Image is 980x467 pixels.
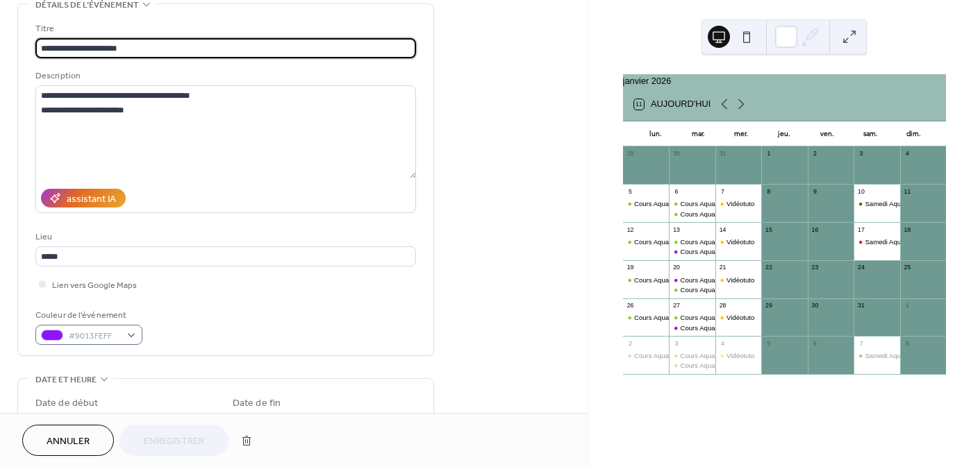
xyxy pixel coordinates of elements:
button: 11Aujourd'hui [629,96,716,112]
div: Date de fin [233,396,281,411]
div: Vidéotuto [715,199,761,208]
div: ven. [806,121,849,146]
div: Cours Aquarelle Vevey [623,313,669,322]
div: Cours Aquarelle Vevey [680,313,747,322]
div: Date de début [35,396,98,411]
div: Cours Aquarelle Vevey [634,199,701,208]
div: 1 [903,301,911,309]
div: Samedi Aquarelle Vevey [865,351,937,360]
div: jeu. [763,121,806,146]
div: Cours Aquarelle Vevey [669,237,715,246]
div: 13 [672,226,681,234]
div: 4 [903,150,911,158]
div: Cours Aquarelle Vevey [669,361,715,370]
div: mer. [720,121,763,146]
div: Vidéotuto [715,351,761,360]
div: 15 [765,226,773,234]
div: Cours Aquarelle Vevey [669,351,715,360]
div: 3 [672,339,681,348]
div: lun. [634,121,677,146]
div: 9 [811,187,819,196]
div: 18 [903,226,911,234]
div: 25 [903,264,911,272]
div: 23 [811,264,819,272]
div: Cours Aquarelle Vevey [680,247,747,256]
div: Cours Aquarelle Vevey [680,285,747,294]
span: #9013FEFF [69,329,120,343]
div: 7 [718,187,726,196]
div: Cours Aquarelle Vevey [623,199,669,208]
div: Cours Aquarelle Vevey [634,237,701,246]
div: 2 [626,339,634,348]
div: 24 [857,264,865,272]
div: 30 [811,301,819,309]
div: 16 [811,226,819,234]
div: Vidéotuto [726,237,754,246]
div: 17 [857,226,865,234]
div: Cours Aquarelle Vevey [669,323,715,332]
div: 31 [857,301,865,309]
div: Cours Aquarelle Vevey [623,237,669,246]
div: Cours Aquarelle Vevey [669,285,715,294]
div: Cours Aquarelle Vevey [634,313,701,322]
div: 3 [857,150,865,158]
div: 11 [903,187,911,196]
div: Cours Aquarelle Vevey [669,199,715,208]
div: Samedi Aquarelle Vevey [854,351,899,360]
div: 31 [718,150,726,158]
div: Cours Aquarelle Vevey [680,237,747,246]
div: Cours Aquarelle Vevey [680,361,747,370]
div: 26 [626,301,634,309]
div: Lieu [35,230,413,244]
div: 21 [718,264,726,272]
div: Samedi Aquarelle Vevey [865,199,937,208]
button: Annuler [22,425,114,456]
div: 8 [903,339,911,348]
div: 5 [765,339,773,348]
div: Description [35,69,413,83]
div: 10 [857,187,865,196]
div: 5 [626,187,634,196]
span: Annuler [47,434,90,449]
div: 20 [672,264,681,272]
div: janvier 2026 [623,74,946,87]
div: dim. [892,121,935,146]
button: assistant IA [41,189,126,207]
div: Vidéotuto [715,275,761,285]
div: 29 [765,301,773,309]
div: Couleur de l'événement [35,308,140,323]
div: 1 [765,150,773,158]
div: Samedi Aquarelle Vevey [854,199,899,208]
div: 19 [626,264,634,272]
div: 6 [811,339,819,348]
div: Vidéotuto [726,313,754,322]
div: 6 [672,187,681,196]
div: Titre [35,22,413,36]
div: Cours Aquarelle Vevey [680,351,747,360]
div: Cours Aquarelle Vevey [634,275,701,285]
div: Samedi Aquarelle Plan-les-Ouates [865,237,967,246]
div: Cours Aquarelle Vevey [634,351,701,360]
div: Cours Aquarelle Vevey [669,313,715,322]
div: Cours Aquarelle Vevey [680,323,747,332]
div: Samedi Aquarelle Plan-les-Ouates [854,237,899,246]
div: 29 [626,150,634,158]
div: 2 [811,150,819,158]
div: 7 [857,339,865,348]
div: 4 [718,339,726,348]
div: Cours Aquarelle Vevey [669,247,715,256]
div: Cours Aquarelle Vevey [680,199,747,208]
div: Cours Aquarelle Vevey [669,275,715,285]
div: sam. [849,121,892,146]
div: 14 [718,226,726,234]
div: Cours Aquarelle Vevey [623,275,669,285]
div: 8 [765,187,773,196]
span: Date et heure [35,373,97,387]
div: 27 [672,301,681,309]
div: 22 [765,264,773,272]
div: Vidéotuto [726,199,754,208]
div: assistant IA [67,192,116,207]
div: Vidéotuto [726,351,754,360]
div: Cours Aquarelle Vevey [669,210,715,219]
